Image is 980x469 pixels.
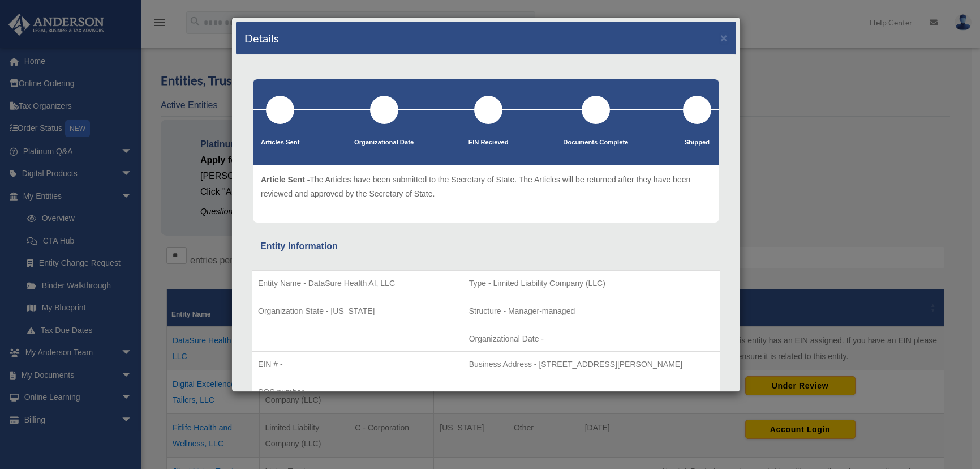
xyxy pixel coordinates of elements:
p: Organizational Date [354,137,414,148]
p: EIN # - [258,357,457,372]
p: Structure - Manager-managed [469,304,714,318]
p: Business Address - [STREET_ADDRESS][PERSON_NAME] [469,357,714,372]
span: Article Sent - [261,175,310,184]
p: Entity Name - DataSure Health AI, LLC [258,276,457,291]
button: × [720,32,728,44]
p: The Articles have been submitted to the Secretary of State. The Articles will be returned after t... [261,173,711,201]
p: Type - Limited Liability Company (LLC) [469,276,714,291]
p: Shipped [683,137,711,148]
p: Articles Sent [261,137,299,148]
div: Entity Information [260,238,712,254]
p: EIN Recieved [468,137,509,148]
h4: Details [244,30,279,46]
p: Documents Complete [563,137,628,148]
p: Organizational Date - [469,332,714,346]
p: SOS number - [258,385,457,399]
p: Organization State - [US_STATE] [258,304,457,318]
